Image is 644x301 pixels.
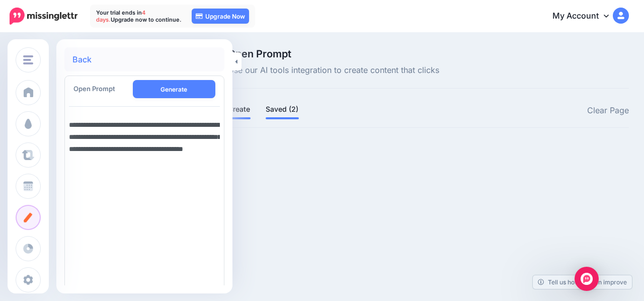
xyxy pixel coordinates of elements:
[96,9,145,23] span: 4 days.
[228,49,439,59] span: Open Prompt
[228,64,439,77] span: Use our AI tools integration to create content that clicks
[133,80,216,98] button: Generate
[72,55,92,63] a: Back
[192,9,249,24] a: Upgrade Now
[96,9,182,23] p: Your trial ends in Upgrade now to continue.
[533,275,632,289] a: Tell us how we can improve
[575,267,599,291] div: Open Intercom Messenger
[266,103,299,115] a: Saved (2)
[23,55,33,64] img: menu.png
[228,103,251,115] a: Create
[10,8,77,25] img: Missinglettr
[587,104,629,117] a: Clear Page
[73,85,115,93] span: Open Prompt
[542,4,629,29] a: My Account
